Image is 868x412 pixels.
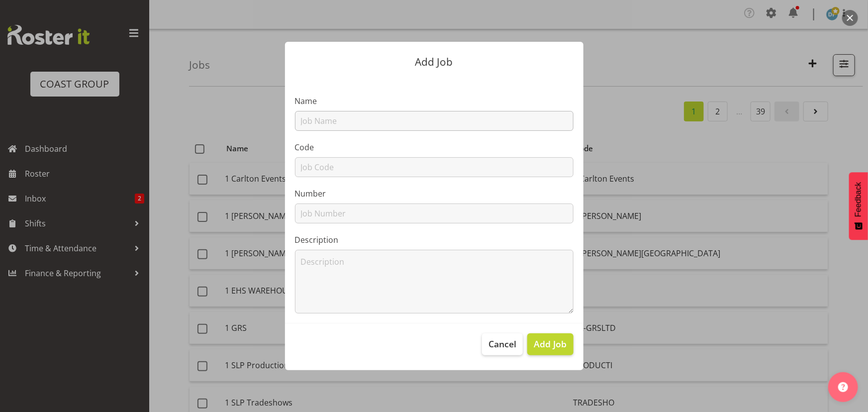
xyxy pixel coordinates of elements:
input: Job Code [295,157,574,177]
p: Add Job [295,57,574,67]
span: Cancel [488,337,516,350]
span: Feedback [854,182,863,217]
label: Description [295,234,574,246]
input: Job Name [295,111,574,131]
label: Code [295,141,574,153]
button: Add Job [527,333,573,355]
label: Name [295,95,574,107]
img: help-xxl-2.png [838,382,848,392]
span: Add Job [534,337,567,350]
input: Job Number [295,204,574,223]
button: Cancel [482,333,523,355]
button: Feedback - Show survey [849,172,868,240]
label: Number [295,188,574,200]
